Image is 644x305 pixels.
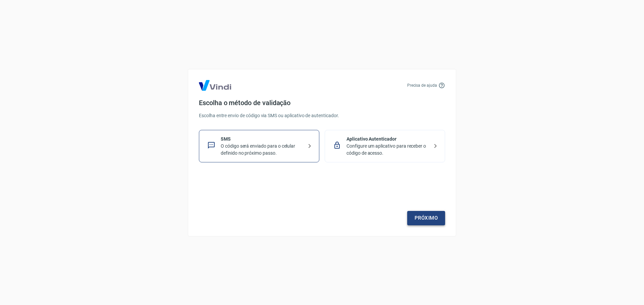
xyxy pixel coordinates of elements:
[199,80,231,91] img: Logo Vind
[346,136,429,143] p: Aplicativo Autenticador
[407,82,437,88] p: Precisa de ajuda
[199,99,445,107] h4: Escolha o método de validação
[325,130,445,162] div: Aplicativo AutenticadorConfigure um aplicativo para receber o código de acesso.
[199,112,445,119] p: Escolha entre envio de código via SMS ou aplicativo de autenticador.
[199,130,319,162] div: SMSO código será enviado para o celular definido no próximo passo.
[221,143,303,157] p: O código será enviado para o celular definido no próximo passo.
[346,143,429,157] p: Configure um aplicativo para receber o código de acesso.
[407,211,445,225] a: Próximo
[221,136,303,143] p: SMS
